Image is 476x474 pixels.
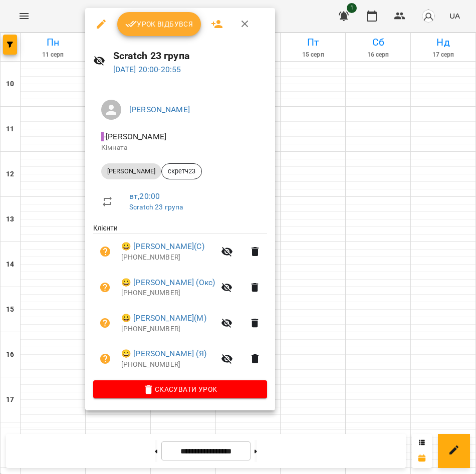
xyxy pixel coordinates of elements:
[121,324,215,334] p: [PHONE_NUMBER]
[129,105,190,114] a: [PERSON_NAME]
[121,241,204,253] a: 😀 [PERSON_NAME](С)
[93,311,117,335] button: Візит ще не сплачено. Додати оплату?
[121,348,206,360] a: 😀 [PERSON_NAME] (Я)
[125,18,193,30] span: Урок відбувся
[113,48,267,64] h6: Scratch 23 група
[162,167,201,176] span: скретч23
[121,360,215,370] p: [PHONE_NUMBER]
[93,347,117,371] button: Візит ще не сплачено. Додати оплату?
[101,383,259,395] span: Скасувати Урок
[129,203,183,211] a: Scratch 23 група
[121,277,215,289] a: 😀 [PERSON_NAME] (Окс)
[113,65,181,74] a: [DATE] 20:00-20:55
[101,143,259,153] p: Кімната
[101,132,168,141] span: - [PERSON_NAME]
[121,253,215,263] p: [PHONE_NUMBER]
[93,276,117,300] button: Візит ще не сплачено. Додати оплату?
[161,163,202,179] div: скретч23
[93,223,267,380] ul: Клієнти
[93,240,117,264] button: Візит ще не сплачено. Додати оплату?
[101,167,161,176] span: [PERSON_NAME]
[121,312,206,324] a: 😀 [PERSON_NAME](М)
[93,380,267,398] button: Скасувати Урок
[129,191,160,201] a: вт , 20:00
[117,12,201,36] button: Урок відбувся
[121,288,215,298] p: [PHONE_NUMBER]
